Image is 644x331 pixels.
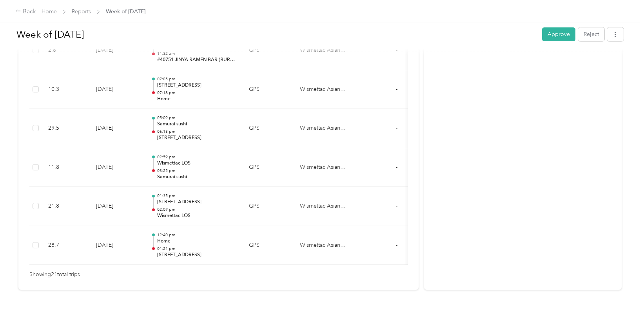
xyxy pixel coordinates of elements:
span: - [396,86,397,92]
td: 10.3 [42,70,90,109]
p: Wismettac LOS [157,212,236,219]
p: [STREET_ADDRESS] [157,251,236,259]
td: GPS [243,70,294,109]
p: 05:09 pm [157,115,236,121]
div: Back [16,7,36,16]
p: 03:25 pm [157,168,236,174]
button: Reject [578,27,604,41]
p: 02:09 pm [157,207,236,212]
span: Showing 21 total trips [29,270,80,279]
p: 06:13 pm [157,129,236,134]
td: [DATE] [90,148,145,187]
p: Home [157,96,236,103]
p: 02:59 pm [157,154,236,160]
span: - [396,203,397,209]
td: 11.8 [42,148,90,187]
td: GPS [243,148,294,187]
a: Reports [72,8,91,15]
p: Home [157,238,236,245]
iframe: Everlance-gr Chat Button Frame [600,287,644,331]
td: [DATE] [90,70,145,109]
td: GPS [243,187,294,226]
p: Samurai sushi [157,121,236,128]
td: Wismettac Asian Foods [294,148,352,187]
p: [STREET_ADDRESS] [157,82,236,89]
td: Wismettac Asian Foods [294,187,352,226]
td: [DATE] [90,226,145,265]
td: 29.5 [42,109,90,148]
span: - [396,242,397,248]
td: Wismettac Asian Foods [294,70,352,109]
p: 12:40 pm [157,232,236,238]
p: 07:18 pm [157,90,236,96]
td: [DATE] [90,109,145,148]
td: 28.7 [42,226,90,265]
p: [STREET_ADDRESS] [157,199,236,206]
span: Week of [DATE] [106,7,145,16]
span: - [396,164,397,170]
p: 01:35 pm [157,193,236,199]
p: [STREET_ADDRESS] [157,134,236,141]
td: GPS [243,226,294,265]
span: - [396,125,397,131]
p: Samurai sushi [157,174,236,181]
h1: Week of August 25 2025 [16,25,537,44]
p: Wismettac LOS [157,160,236,167]
button: Approve [542,27,575,41]
td: GPS [243,109,294,148]
p: 07:05 pm [157,76,236,82]
p: #40751 JINYA RAMEN BAR (BURBANK RAMEN LLC) [157,56,236,63]
td: 21.8 [42,187,90,226]
td: [DATE] [90,187,145,226]
td: Wismettac Asian Foods [294,226,352,265]
p: 01:21 pm [157,246,236,251]
a: Home [42,8,57,15]
td: Wismettac Asian Foods [294,109,352,148]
